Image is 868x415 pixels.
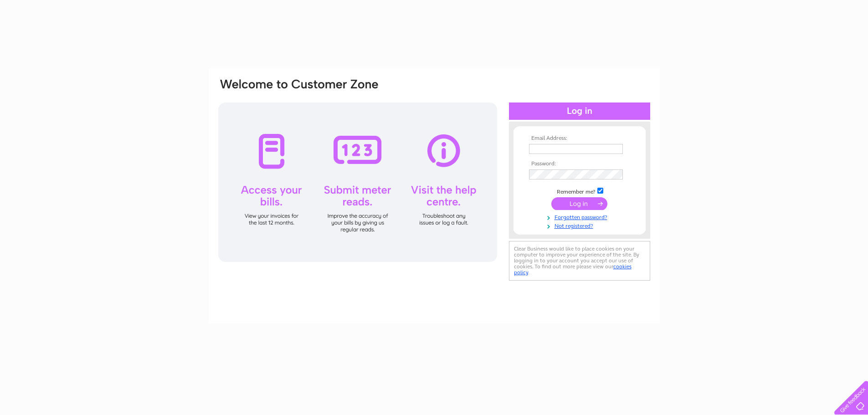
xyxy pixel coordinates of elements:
a: cookies policy [514,263,632,276]
td: Remember me? [527,186,632,195]
a: Not registered? [529,221,632,230]
div: Clear Business would like to place cookies on your computer to improve your experience of the sit... [509,241,650,281]
a: Forgotten password? [529,212,632,221]
th: Email Address: [527,135,632,142]
th: Password: [527,161,632,167]
input: Submit [551,197,607,210]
